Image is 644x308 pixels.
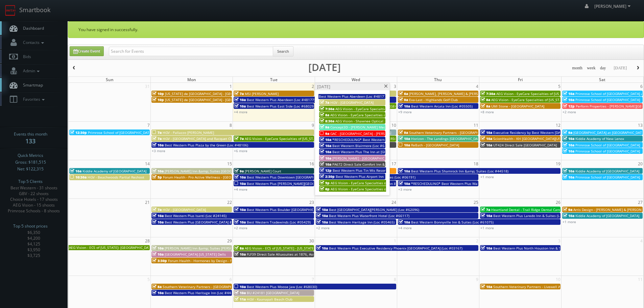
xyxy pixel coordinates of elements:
span: Best Western Plus Aberdeen (Loc #48177) [247,97,315,102]
span: AEG Vision - EyeCare Specialties of [US_STATE] - In Focus Vision Center [330,113,445,117]
span: 10a [152,252,164,257]
span: 1 [393,237,397,244]
button: day [598,64,609,72]
span: 5p [152,175,162,180]
span: *RESCHEDULING* Best Western Plus Red Deer Inn &amp; Suites (Loc #61062) [332,137,459,142]
span: 5p [320,181,330,185]
span: Best Western Heritage Inn (Loc #05465) [329,220,395,224]
span: Best Western Arcata Inn (Loc #05505) [411,104,473,109]
span: 10a [152,169,164,173]
span: 5 [147,276,150,283]
span: 10a [399,220,410,224]
span: 7a [152,130,162,135]
span: 7a [234,91,244,96]
span: 10a [481,143,492,147]
span: 6p [320,187,330,191]
p: You have signed in successfully. [78,27,634,32]
span: Best Western Plus Moose Jaw (Loc #68030) [247,284,317,289]
span: AEG Vision - EyeCare Specialties of [US_STATE] - Carolina Family Vision [491,97,605,102]
span: 11 [473,122,479,129]
span: 12p [320,168,332,173]
span: Best Western Plus Aberdeen (Loc #48177) [319,94,387,99]
a: +6 more [234,148,247,153]
span: Primrose School of [GEOGRAPHIC_DATA] [575,175,640,180]
span: AEG Vision - EyeCare Specialties of [US_STATE] – [GEOGRAPHIC_DATA] [331,181,443,185]
span: 10a [234,104,246,109]
span: PA672 Direct Sale Comfort Inn & Suites Pottstown Eastern [332,162,427,167]
span: 7 [311,276,315,283]
span: Wed [352,77,360,82]
span: Kiddie Academy of New Lenox [575,136,624,141]
strong: 133 [25,137,35,145]
span: [GEOGRAPHIC_DATA] [US_STATE] Dells [165,252,226,257]
span: Best Western Plus Airport Inn & Suites (Loc #45086) [336,174,420,179]
span: ScionHealth - KH [GEOGRAPHIC_DATA][US_STATE] [493,136,573,141]
span: 10a [481,130,492,135]
span: 10a [481,136,492,141]
span: Best Western Plus Isanti (Loc #24145) [165,213,226,218]
span: HGV - [GEOGRAPHIC_DATA] [330,100,374,105]
span: 10a [563,169,574,173]
span: 13 [637,122,643,129]
button: month [570,64,585,72]
span: Thu [434,77,442,82]
span: HGV - Kaanapali Beach Club [247,297,292,302]
span: 10a [152,246,164,251]
span: Southern Veterinary Partners - Livewell Animal Urgent Care of [GEOGRAPHIC_DATA] [493,284,628,289]
span: 10a [320,143,331,148]
span: *RESCHEDULING* Best Western Plus Waltham Boston (Loc #22009) [411,181,521,186]
span: Contacts [20,40,46,45]
img: smartbook-logo.png [5,5,16,16]
span: 10a [481,246,492,251]
span: 10a [320,162,331,167]
span: Admin [20,68,41,74]
span: 11 [637,276,643,283]
a: +4 more [234,110,247,114]
span: HGV - Beachwoods Partial Reshoot [88,175,144,180]
span: MSI [PERSON_NAME] [245,91,279,96]
span: 28 [144,237,150,244]
span: Primrose School of [GEOGRAPHIC_DATA] [575,97,640,102]
span: 10a [316,213,328,218]
span: 1 [229,83,233,90]
span: 7a [320,100,329,105]
span: 9 [311,122,315,129]
span: 18 [473,160,479,167]
a: +2 more [234,226,247,230]
span: 10a [399,104,410,109]
span: Gross: $181,515 [15,159,46,166]
span: 2 [475,237,479,244]
span: 10a [399,169,410,173]
input: Search for Events [109,47,273,56]
span: 8 [229,122,233,129]
span: 10a [320,156,331,161]
span: Best Western Plus Executive Residency Phoenix [GEOGRAPHIC_DATA] (Loc #03167) [329,246,462,251]
span: Southern Veterinary Partners - [GEOGRAPHIC_DATA][PERSON_NAME] [409,130,520,135]
span: 10a [399,136,410,141]
span: 10a [152,220,164,224]
span: 4 [640,237,643,244]
span: Top 5 shoot prices [13,223,48,230]
button: week [585,64,598,72]
span: 9a [320,125,329,129]
span: Mon [187,77,196,82]
span: 27 [637,199,643,206]
span: AEG Vision - ECS of [US_STATE] - [US_STATE] Valley Family Eye Care [245,246,353,251]
span: 10a [234,284,246,289]
span: AEG Vision - EyeCare Specialties of [GEOGRAPHIC_DATA][US_STATE] - [GEOGRAPHIC_DATA] [335,106,480,111]
span: [PERSON_NAME] Inn &amp; Suites [GEOGRAPHIC_DATA] [165,169,254,173]
span: HGV - [GEOGRAPHIC_DATA] and Racquet Club [163,136,235,141]
span: 10a [316,220,328,224]
span: 8:30a [320,119,334,123]
span: 25 [473,199,479,206]
a: +3 more [152,148,165,153]
span: Tue [270,77,278,82]
span: Quick Metrics [18,152,43,159]
span: 16 [309,160,315,167]
span: Kiddie Academy of [GEOGRAPHIC_DATA] [575,213,639,218]
span: 11a [234,297,246,302]
span: 8a [481,104,490,109]
span: UMI Stone - [GEOGRAPHIC_DATA] [491,104,544,109]
span: 7a [152,136,162,141]
span: Dashboard [20,25,44,31]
